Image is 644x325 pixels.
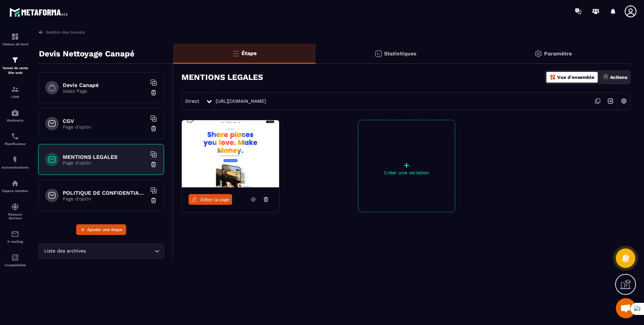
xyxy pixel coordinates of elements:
[43,247,87,255] span: Liste des archives
[2,263,29,267] p: Comptabilité
[38,243,164,259] div: Search for option
[63,154,147,160] h6: MENTIONS LEGALES
[201,197,229,202] span: Éditer la page
[11,85,19,93] img: formation
[11,203,19,211] img: social-network
[534,50,542,58] img: setting-gr.5f69749f.svg
[150,89,157,96] img: trash
[11,253,19,262] img: accountant
[63,160,147,166] p: Page d'optin
[38,29,85,35] a: Gestion des tunnels
[87,247,153,255] input: Search for option
[181,73,263,82] h3: MENTIONS LEGALES
[182,120,279,187] img: image
[76,224,126,235] button: Ajouter une étape
[63,190,147,196] h6: POLITIQUE DE CONFIDENTIALITE
[241,50,257,56] p: Étape
[2,104,29,127] a: automationsautomationsWebinaire
[2,142,29,146] p: Planificateur
[63,88,147,94] p: Sales Page
[87,226,122,233] span: Ajouter une étape
[544,50,572,57] p: Paramètre
[557,75,594,80] p: Vue d'ensemble
[11,179,19,187] img: automations
[150,197,157,204] img: trash
[189,194,232,205] a: Éditer la page
[63,196,147,201] p: Page d'optin
[2,119,29,122] p: Webinaire
[2,28,29,51] a: formationformationTableau de bord
[2,189,29,193] p: Espace membre
[550,74,556,80] img: dashboard-orange.40269519.svg
[2,66,29,75] p: Tunnel de vente Site web
[618,95,630,107] img: setting-w.858f3a88.svg
[2,80,29,104] a: formationformationCRM
[150,125,157,132] img: trash
[358,160,455,170] p: +
[2,213,29,220] p: Réseaux Sociaux
[185,98,199,104] span: Direct
[2,51,29,80] a: formationformationTunnel de vente Site web
[9,6,70,18] img: logo
[604,95,617,107] img: arrow-next.bcc2205e.svg
[11,56,19,64] img: formation
[358,170,455,175] p: Créer une variation
[603,74,609,80] img: actions.d6e523a2.png
[2,127,29,151] a: schedulerschedulerPlanificateur
[2,166,29,169] p: Automatisations
[2,225,29,248] a: emailemailE-mailing
[11,132,19,140] img: scheduler
[63,124,147,130] p: Page d'optin
[11,230,19,238] img: email
[11,109,19,117] img: automations
[384,50,417,57] p: Statistiques
[38,29,44,35] img: arrow
[11,33,19,41] img: formation
[610,75,627,80] p: Actions
[2,151,29,174] a: automationsautomationsAutomatisations
[63,82,147,88] h6: Devis Canapé
[2,42,29,46] p: Tableau de bord
[216,98,266,104] a: [URL][DOMAIN_NAME]
[63,118,147,124] h6: CGV
[2,240,29,243] p: E-mailing
[2,174,29,198] a: automationsautomationsEspace membre
[2,95,29,99] p: CRM
[374,50,382,58] img: stats.20deebd0.svg
[2,198,29,225] a: social-networksocial-networkRéseaux Sociaux
[616,298,636,318] div: Mở cuộc trò chuyện
[150,161,157,168] img: trash
[2,248,29,272] a: accountantaccountantComptabilité
[232,49,240,57] img: bars-o.4a397970.svg
[39,47,135,60] p: Devis Nettoyage Canapé
[11,156,19,164] img: automations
